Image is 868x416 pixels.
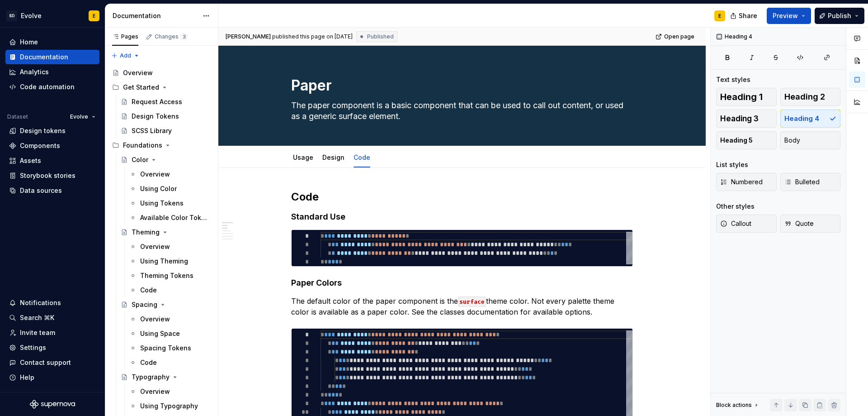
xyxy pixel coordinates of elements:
a: Code [126,355,214,370]
div: Components [20,141,60,150]
a: Design Tokens [117,109,214,124]
div: Usage [289,148,317,167]
div: Overview [140,170,170,179]
a: Overview [126,312,214,326]
a: Overview [108,66,214,80]
div: Code [140,286,157,295]
div: SCSS Library [132,126,172,135]
div: Pages [112,33,138,40]
a: SCSS Library [117,124,214,138]
a: Code [354,153,370,161]
div: Request Access [132,97,182,106]
button: Heading 2 [780,88,841,106]
span: Body [784,136,800,145]
div: published this page on [DATE] [272,33,353,40]
a: Spacing [117,297,214,312]
div: Overview [140,387,170,396]
div: Help [20,373,34,382]
button: Evolve [66,110,99,123]
span: [PERSON_NAME] [226,33,271,40]
a: Overview [126,167,214,182]
a: Analytics [5,65,99,79]
span: Evolve [70,113,88,120]
a: Data sources [5,183,99,198]
div: Typography [132,373,170,382]
div: Settings [20,343,46,352]
a: Overview [126,384,214,399]
div: Documentation [113,11,198,20]
div: Available Color Tokens [140,213,209,222]
a: Assets [5,153,99,168]
button: Preview [767,8,811,24]
a: Using Color [126,182,214,196]
a: Theming Tokens [126,268,214,283]
a: Code [126,283,214,297]
div: E [718,12,721,19]
button: Numbered [716,173,777,191]
button: Bulleted [780,173,841,191]
div: SD [6,10,17,21]
a: Using Theming [126,254,214,268]
a: Design [322,153,344,161]
div: Using Color [140,184,177,193]
div: Overview [140,242,170,251]
div: Get Started [108,80,214,95]
span: Callout [720,219,751,228]
div: Other styles [716,202,755,211]
div: Using Typography [140,402,198,411]
a: Components [5,139,99,153]
button: Heading 3 [716,110,777,128]
a: Available Color Tokens [126,210,214,225]
div: Design [319,148,348,167]
div: Design tokens [20,126,66,135]
div: Design Tokens [132,112,179,121]
span: Bulleted [784,177,820,186]
div: E [93,12,95,19]
div: Theming Tokens [140,271,193,280]
div: Theming [132,228,160,237]
button: Body [780,131,841,149]
div: Search ⌘K [20,313,54,322]
span: Heading 1 [720,92,763,101]
button: Callout [716,215,777,233]
span: Published [367,33,394,40]
button: SDEvolveE [2,6,103,25]
div: Spacing Tokens [140,344,191,353]
span: Add [120,52,131,59]
div: Data sources [20,186,62,195]
textarea: Paper [289,75,631,96]
span: Publish [828,11,851,20]
a: Code automation [5,80,99,94]
a: Design tokens [5,124,99,138]
span: Heading 3 [720,114,759,123]
a: Open page [653,30,698,43]
span: Heading 5 [720,136,753,145]
span: Preview [773,11,798,20]
button: Share [726,8,763,24]
div: Documentation [20,53,68,62]
a: Storybook stories [5,168,99,183]
div: Block actions [716,402,752,409]
div: Evolve [21,11,42,20]
a: Overview [126,239,214,254]
div: Code [350,148,374,167]
span: Heading 2 [784,92,825,101]
div: Foundations [108,138,214,153]
a: Invite team [5,325,99,340]
a: Spacing Tokens [126,341,214,355]
button: Publish [815,8,864,24]
div: Using Tokens [140,199,184,208]
div: Foundations [123,141,162,150]
strong: Paper Colors [291,278,342,287]
div: Changes [155,33,188,40]
div: Block actions [716,399,760,411]
div: Dataset [7,113,28,120]
div: Text styles [716,75,750,84]
div: Overview [123,68,153,77]
div: Storybook stories [20,171,75,180]
a: Settings [5,340,99,355]
div: Using Theming [140,257,188,266]
div: Get Started [123,83,159,92]
a: Theming [117,225,214,239]
div: Home [20,38,38,47]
